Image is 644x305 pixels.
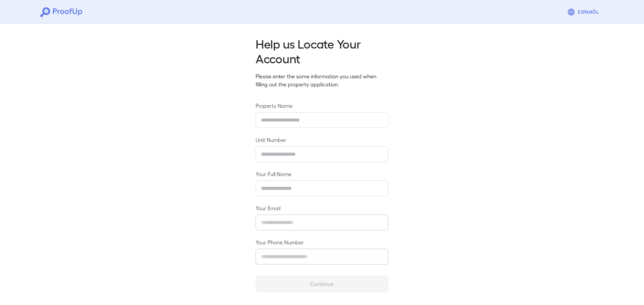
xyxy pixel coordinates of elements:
[256,72,388,88] p: Please enter the same information you used when filling out the property application.
[256,238,388,246] label: Your Phone Number
[256,204,388,212] label: Your Email
[256,36,388,66] h2: Help us Locate Your Account
[565,5,604,19] button: Espanõl
[256,136,388,144] label: Unit Number
[256,170,388,178] label: Your Full Name
[256,102,388,109] label: Property Name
